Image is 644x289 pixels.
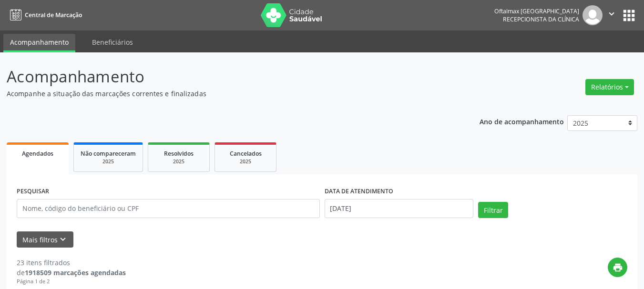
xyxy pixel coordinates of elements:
span: Agendados [22,149,53,158]
button: Filtrar [478,202,508,218]
a: Acompanhamento [3,34,75,52]
p: Acompanhamento [7,65,448,89]
span: Recepcionista da clínica [503,15,579,23]
label: DATA DE ATENDIMENTO [325,184,393,199]
div: de [17,268,126,278]
div: 2025 [81,158,136,165]
i: print [613,262,623,273]
img: img [583,5,603,25]
a: Beneficiários [85,34,140,50]
i: keyboard_arrow_down [58,234,68,245]
div: 2025 [155,158,203,165]
label: PESQUISAR [17,184,49,199]
a: Central de Marcação [7,7,82,23]
i:  [606,9,617,19]
p: Ano de acompanhamento [480,115,564,127]
div: Oftalmax [GEOGRAPHIC_DATA] [494,7,579,15]
span: Central de Marcação [25,11,82,19]
input: Nome, código do beneficiário ou CPF [17,199,320,218]
div: 23 itens filtrados [17,258,126,268]
div: Página 1 de 2 [17,278,126,286]
span: Resolvidos [164,149,194,158]
button:  [603,5,621,25]
p: Acompanhe a situação das marcações correntes e finalizadas [7,89,448,99]
strong: 1918509 marcações agendadas [25,268,126,277]
button: Relatórios [585,79,634,95]
input: Selecione um intervalo [325,199,474,218]
div: 2025 [222,158,269,165]
span: Cancelados [230,149,262,158]
button: Mais filtroskeyboard_arrow_down [17,231,73,248]
button: apps [621,7,637,24]
button: print [608,258,627,277]
span: Não compareceram [81,149,136,158]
